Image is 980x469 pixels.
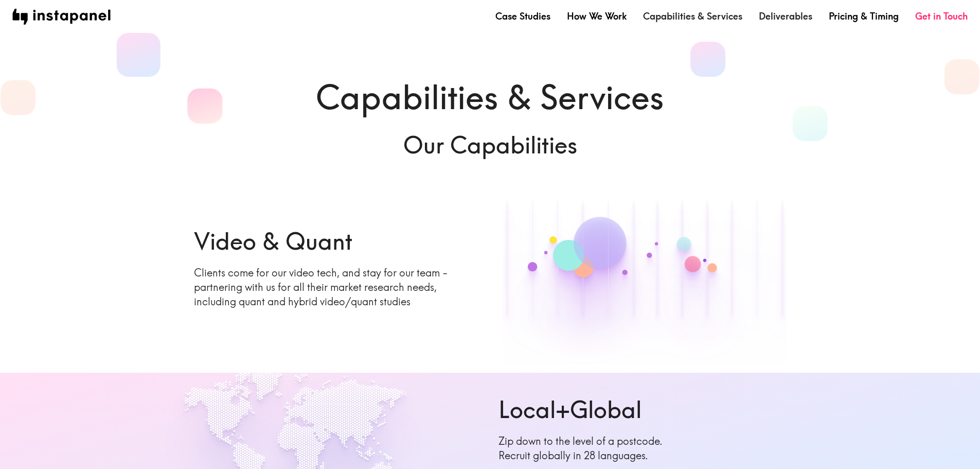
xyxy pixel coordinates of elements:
[194,74,787,120] h1: Capabilities & Services
[759,10,812,23] a: Deliverables
[495,10,550,23] a: Case Studies
[915,10,968,23] a: Get in Touch
[498,393,787,426] h6: Local+Global
[194,266,478,309] p: Clients come for our video tech, and stay for our team - partnering with us for all their market ...
[194,129,787,161] h6: Our Capabilities
[503,169,787,365] img: Quant chart
[829,10,899,23] a: Pricing & Timing
[567,10,627,23] a: How We Work
[194,225,478,257] h6: Video & Quant
[643,10,742,23] a: Capabilities & Services
[12,9,111,25] img: instapanel
[498,434,787,463] p: Zip down to the level of a postcode. Recruit globally in 28 languages.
